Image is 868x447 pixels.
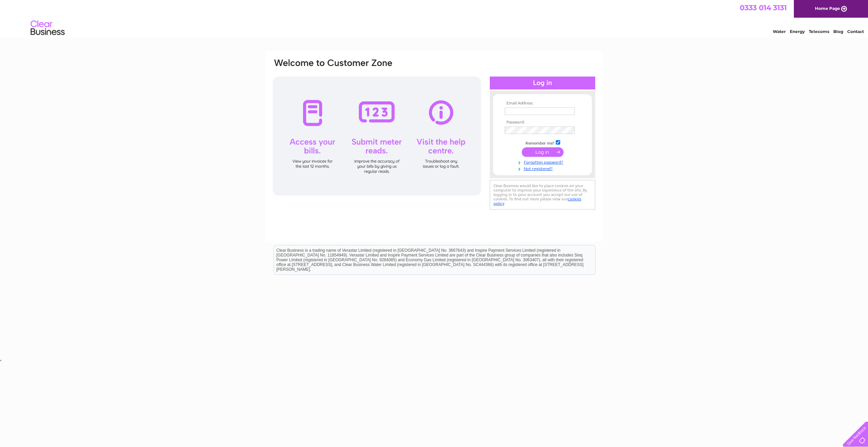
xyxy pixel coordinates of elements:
input: Submit [522,147,564,157]
th: Email Address: [503,101,582,106]
div: Clear Business is a trading name of Verastar Limited (registered in [GEOGRAPHIC_DATA] No. 3667643... [274,4,595,33]
a: Blog [833,29,843,34]
td: Remember me? [503,139,582,146]
a: 0333 014 3131 [740,3,787,12]
th: Password: [503,120,582,125]
a: Forgotten password? [505,159,582,165]
a: Water [773,29,786,34]
a: cookies policy [494,197,581,206]
a: Energy [790,29,805,34]
div: Clear Business would like to place cookies on your computer to improve your experience of the sit... [490,180,595,210]
a: Contact [847,29,864,34]
img: logo.png [30,18,65,38]
a: Telecoms [809,29,829,34]
a: Not registered? [505,165,582,171]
